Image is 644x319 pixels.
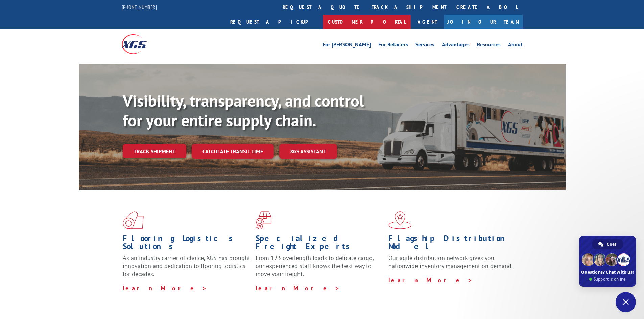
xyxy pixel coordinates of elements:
a: Learn More > [256,284,340,292]
a: Request a pickup [225,15,323,29]
a: Advantages [442,42,470,49]
a: Chat [592,239,623,249]
img: xgs-icon-flagship-distribution-model-red [388,211,412,229]
a: About [508,42,523,49]
a: Join Our Team [444,15,523,29]
a: For [PERSON_NAME] [323,42,371,49]
a: Learn More > [123,284,207,292]
a: Close chat [616,292,636,312]
a: Customer Portal [323,15,411,29]
h1: Flagship Distribution Model [388,234,516,254]
a: Track shipment [123,144,186,158]
b: Visibility, transparency, and control for your entire supply chain. [123,90,364,131]
a: Calculate transit time [192,144,274,159]
a: [PHONE_NUMBER] [122,4,157,10]
span: As an industry carrier of choice, XGS has brought innovation and dedication to flooring logistics... [123,254,250,278]
h1: Specialized Freight Experts [256,234,383,254]
a: Learn More > [388,276,473,284]
a: XGS ASSISTANT [279,144,337,159]
a: Resources [477,42,501,49]
a: For Retailers [378,42,408,49]
span: Chat [607,239,616,249]
span: Our agile distribution network gives you nationwide inventory management on demand. [388,254,513,270]
a: Services [415,42,434,49]
img: xgs-icon-total-supply-chain-intelligence-red [123,211,144,229]
a: Agent [411,15,444,29]
h1: Flooring Logistics Solutions [123,234,251,254]
img: xgs-icon-focused-on-flooring-red [256,211,271,229]
p: From 123 overlength loads to delicate cargo, our experienced staff knows the best way to move you... [256,254,383,284]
